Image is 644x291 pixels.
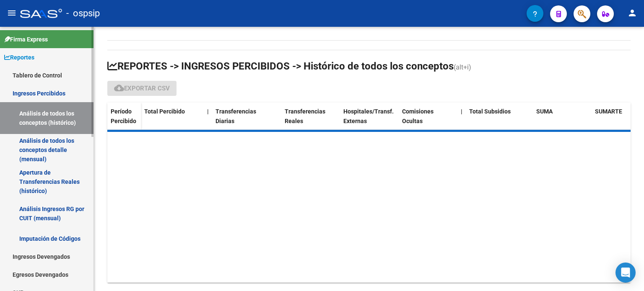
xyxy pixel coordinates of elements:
[107,103,141,138] datatable-header-cell: Período Percibido
[469,108,511,115] span: Total Subsidios
[536,108,553,115] span: SUMA
[107,60,454,72] span: REPORTES -> INGRESOS PERCIBIDOS -> Histórico de todos los conceptos
[207,108,209,115] span: |
[399,103,457,138] datatable-header-cell: Comisiones Ocultas
[461,108,462,115] span: |
[216,108,256,124] span: Transferencias Diarias
[402,108,434,124] span: Comisiones Ocultas
[111,108,136,124] span: Período Percibido
[615,263,636,283] div: Open Intercom Messenger
[114,85,170,92] span: Exportar CSV
[340,103,399,138] datatable-header-cell: Hospitales/Transf. Externas
[595,108,622,115] span: SUMARTE
[204,103,212,138] datatable-header-cell: |
[4,35,48,44] span: Firma Express
[107,81,177,96] button: Exportar CSV
[457,103,466,138] datatable-header-cell: |
[66,4,100,23] span: - ospsip
[4,53,34,62] span: Reportes
[281,103,340,138] datatable-header-cell: Transferencias Reales
[627,8,637,18] mat-icon: person
[212,103,271,138] datatable-header-cell: Transferencias Diarias
[454,63,471,71] span: (alt+i)
[533,103,592,138] datatable-header-cell: SUMA
[141,103,204,138] datatable-header-cell: Total Percibido
[466,103,525,138] datatable-header-cell: Total Subsidios
[343,108,394,124] span: Hospitales/Transf. Externas
[285,108,325,124] span: Transferencias Reales
[7,8,17,18] mat-icon: menu
[144,108,185,115] span: Total Percibido
[114,83,124,93] mat-icon: cloud_download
